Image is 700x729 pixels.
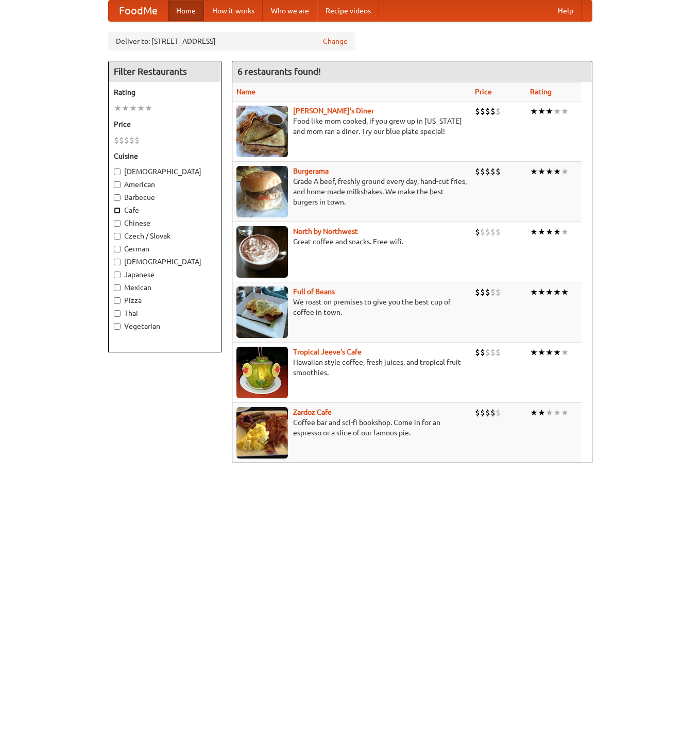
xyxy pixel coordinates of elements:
[561,106,569,117] li: ★
[485,106,490,117] li: $
[538,407,545,418] li: ★
[561,407,569,418] li: ★
[490,407,496,418] li: $
[108,32,355,50] div: Deliver to: [STREET_ADDRESS]
[475,286,480,298] li: $
[236,297,467,317] p: We roast on premises to give you the best cup of coffee in town.
[122,103,129,114] li: ★
[530,347,538,358] li: ★
[109,1,168,21] a: FoodMe
[114,151,216,161] h5: Cuisine
[263,1,317,21] a: Who we are
[538,226,545,238] li: ★
[475,407,480,418] li: $
[530,226,538,238] li: ★
[485,407,490,418] li: $
[114,257,216,267] label: [DEMOGRAPHIC_DATA]
[545,226,553,238] li: ★
[236,407,288,459] img: zardoz.jpg
[114,269,216,280] label: Japanese
[538,166,545,177] li: ★
[480,347,485,358] li: $
[496,226,501,238] li: $
[114,308,216,318] label: Thai
[475,166,480,177] li: $
[561,166,569,177] li: ★
[496,106,501,117] li: $
[114,295,216,306] label: Pizza
[236,347,288,398] img: jeeves.jpg
[114,119,216,129] h5: Price
[114,244,216,254] label: German
[236,357,467,378] p: Hawaiian style coffee, fresh juices, and tropical fruit smoothies.
[485,286,490,298] li: $
[496,407,501,418] li: $
[480,407,485,418] li: $
[114,321,216,331] label: Vegetarian
[475,106,480,117] li: $
[114,207,121,214] input: Cafe
[293,348,362,356] a: Tropical Jeeve's Cafe
[114,231,216,241] label: Czech / Slovak
[236,286,288,338] img: beans.jpg
[293,227,358,235] a: North by Northwest
[538,347,545,358] li: ★
[553,226,561,238] li: ★
[114,282,216,293] label: Mexican
[553,347,561,358] li: ★
[545,347,553,358] li: ★
[545,106,553,117] li: ★
[114,284,121,291] input: Mexican
[114,310,121,317] input: Thai
[480,106,485,117] li: $
[236,166,288,217] img: burgerama.jpg
[480,286,485,298] li: $
[490,286,496,298] li: $
[530,286,538,298] li: ★
[490,347,496,358] li: $
[114,220,121,227] input: Chinese
[236,116,467,137] p: Food like mom cooked, if you grew up in [US_STATE] and mom ran a diner. Try our blue plate special!
[550,1,582,21] a: Help
[236,88,255,96] a: Name
[553,106,561,117] li: ★
[114,233,121,240] input: Czech / Slovak
[530,106,538,117] li: ★
[236,236,467,247] p: Great coffee and snacks. Free wifi.
[485,226,490,238] li: $
[293,287,335,296] a: Full of Beans
[545,407,553,418] li: ★
[236,106,288,157] img: sallys.jpg
[114,181,121,188] input: American
[561,286,569,298] li: ★
[561,347,569,358] li: ★
[490,166,496,177] li: $
[114,297,121,304] input: Pizza
[109,61,221,82] h4: Filter Restaurants
[530,407,538,418] li: ★
[114,166,216,177] label: [DEMOGRAPHIC_DATA]
[114,103,122,114] li: ★
[485,166,490,177] li: $
[545,286,553,298] li: ★
[134,134,140,146] li: $
[323,36,348,46] a: Change
[145,103,152,114] li: ★
[530,88,552,96] a: Rating
[236,226,288,278] img: north.jpg
[293,167,329,175] a: Burgerama
[553,286,561,298] li: ★
[317,1,379,21] a: Recipe videos
[293,107,374,115] a: [PERSON_NAME]'s Diner
[114,272,121,278] input: Japanese
[496,347,501,358] li: $
[114,205,216,215] label: Cafe
[480,226,485,238] li: $
[114,168,121,175] input: [DEMOGRAPHIC_DATA]
[538,286,545,298] li: ★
